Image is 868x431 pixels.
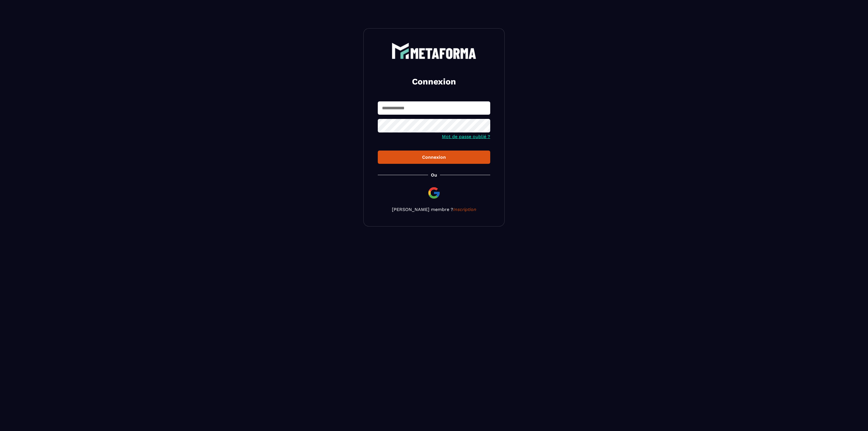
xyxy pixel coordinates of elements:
[427,186,441,200] img: google
[378,207,490,212] p: [PERSON_NAME] membre ?
[382,154,486,160] div: Connexion
[385,76,483,87] h2: Connexion
[378,151,490,164] button: Connexion
[453,207,476,212] a: Inscription
[442,134,490,139] a: Mot de passe oublié ?
[392,43,476,59] img: logo
[378,43,490,59] a: logo
[431,172,437,178] p: Ou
